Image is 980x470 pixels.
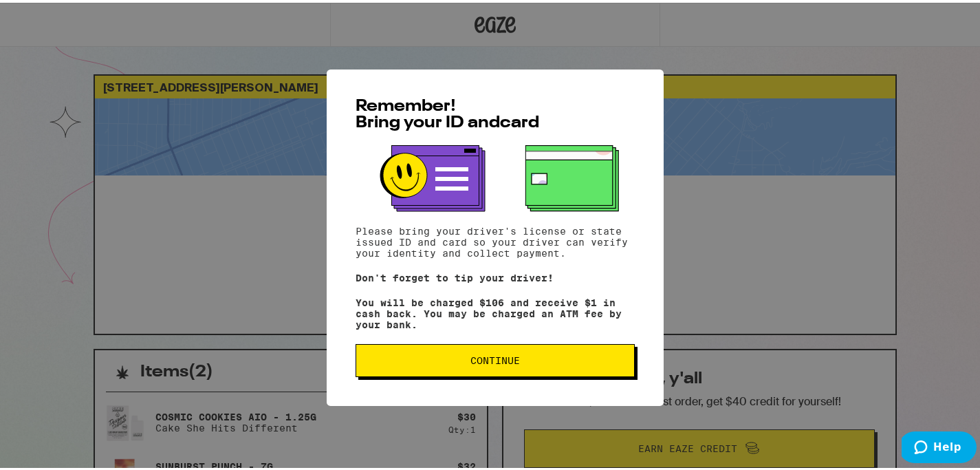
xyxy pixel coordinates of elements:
[902,429,977,463] iframe: Opens a widget where you can find more information
[356,223,635,256] p: Please bring your driver's license or state issued ID and card so your driver can verify your ide...
[356,295,635,328] p: You will be charged $106 and receive $1 in cash back. You may be charged an ATM fee by your bank.
[356,270,635,281] p: Don't forget to tip your driver!
[470,353,520,363] span: Continue
[356,96,539,129] span: Remember! Bring your ID and card
[356,341,635,374] button: Continue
